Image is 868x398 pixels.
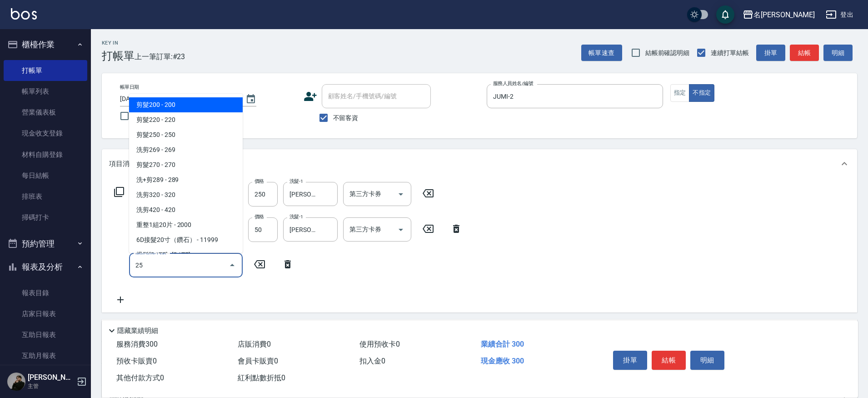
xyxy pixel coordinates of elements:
span: 剪髮220 - 220 [129,112,243,127]
input: YYYY/MM/DD hh:mm [120,91,236,106]
span: 會員卡販賣 0 [238,357,278,365]
div: 名[PERSON_NAME] [753,9,815,20]
button: save [716,5,734,24]
button: 帳單速查 [581,45,622,61]
a: 互助月報表 [4,345,87,366]
button: 預約管理 [4,232,87,256]
span: 剪髮270 - 270 [129,157,243,172]
span: 上一筆訂單:#23 [135,51,185,62]
a: 報表目錄 [4,282,87,303]
button: Open [394,187,408,202]
span: 業績合計 300 [481,340,524,348]
img: Logo [11,8,37,20]
span: 預收卡販賣 0 [116,357,157,365]
div: 店販銷售 [102,320,857,342]
span: 洗+剪289 - 289 [129,172,243,187]
span: 6D接髮20寸（鑽石） - 11999 [129,232,243,247]
button: 不指定 [689,84,714,102]
a: 每日結帳 [4,165,87,186]
label: 價格 [254,178,264,185]
button: 明細 [690,351,724,370]
button: 結帳 [790,45,819,61]
button: 櫃檯作業 [4,33,87,56]
p: 隱藏業績明細 [117,326,158,336]
span: 剪髮250 - 250 [129,127,243,142]
a: 排班表 [4,186,87,207]
button: Close [225,258,239,272]
a: 材料自購登錄 [4,144,87,165]
h2: Key In [102,40,135,46]
span: 服務消費 300 [116,340,158,348]
span: 使用預收卡 0 [359,340,400,348]
a: 打帳單 [4,60,87,81]
button: 指定 [670,84,690,102]
h3: 打帳單 [102,50,135,62]
img: Person [7,373,25,391]
span: 結帳前確認明細 [645,48,690,58]
span: 現金應收 300 [481,357,524,365]
a: 互助日報表 [4,324,87,345]
span: 紅利點數折抵 0 [238,373,285,382]
button: Open [394,222,408,237]
p: 主管 [28,382,74,390]
a: 營業儀表板 [4,102,87,123]
a: 店家日報表 [4,303,87,324]
button: 結帳 [652,351,686,370]
span: 扣入金 0 [359,357,385,365]
span: 不留客資 [333,113,359,123]
label: 洗髮-1 [289,213,303,220]
button: Choose date, selected date is 2025-09-21 [240,88,262,110]
h5: [PERSON_NAME] [28,373,74,382]
a: 掃碼打卡 [4,207,87,228]
a: 帳單列表 [4,81,87,102]
label: 服務人員姓名/編號 [493,80,533,87]
button: 名[PERSON_NAME] [739,5,818,24]
button: 掛單 [613,351,647,370]
a: 現金收支登錄 [4,123,87,144]
label: 價格 [254,213,264,220]
span: 剪髮200 - 200 [129,97,243,112]
button: 明細 [823,45,853,61]
p: 項目消費 [109,159,136,169]
span: 店販消費 0 [238,340,271,348]
button: 掛單 [756,45,785,61]
span: 洗剪269 - 269 [129,142,243,157]
span: 洗剪320 - 320 [129,187,243,202]
label: 洗髮-1 [289,178,303,185]
label: 帳單日期 [120,84,139,91]
span: 燙髮[DATE] - [DATE] [129,247,243,262]
span: 連續打單結帳 [711,48,749,58]
span: 其他付款方式 0 [116,373,164,382]
div: 項目消費 [102,149,857,178]
button: 登出 [822,6,857,23]
button: 報表及分析 [4,255,87,279]
span: 洗剪420 - 420 [129,202,243,217]
span: 重整1組20片 - 2000 [129,217,243,232]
